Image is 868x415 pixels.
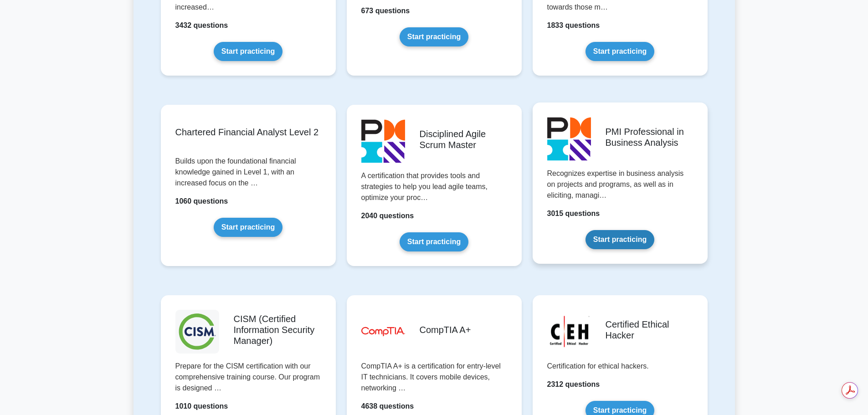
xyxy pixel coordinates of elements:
[586,230,654,249] a: Start practicing
[400,232,468,251] a: Start practicing
[586,42,654,61] a: Start practicing
[214,42,282,61] a: Start practicing
[400,27,468,46] a: Start practicing
[214,218,282,237] a: Start practicing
